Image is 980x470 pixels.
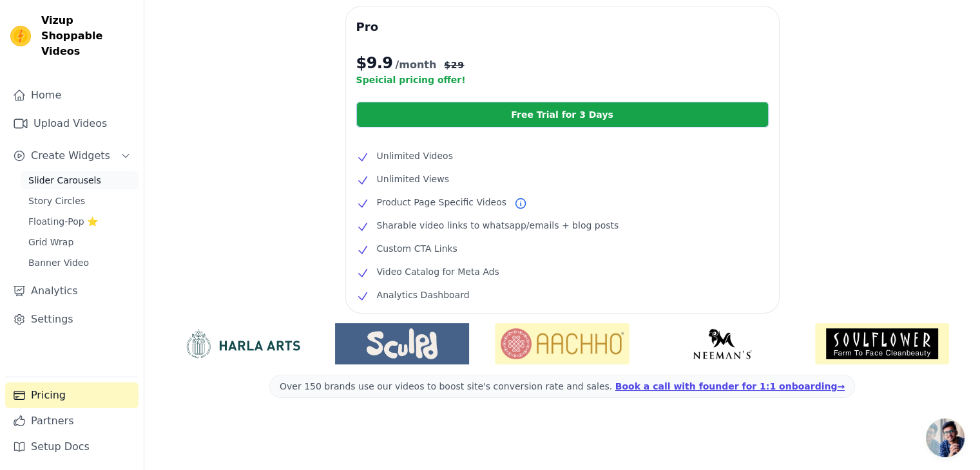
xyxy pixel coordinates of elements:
p: Speicial pricing offer! [356,73,769,86]
h3: Pro [356,17,769,37]
span: Product Page Specific Videos [377,194,506,210]
div: Open chat [926,418,965,457]
a: Home [5,82,139,108]
span: $ 29 [444,59,464,71]
span: Unlimited Videos [377,148,453,164]
a: Upload Videos [5,111,139,136]
a: Free Trial for 3 Days [356,102,769,127]
a: Pricing [5,382,139,408]
span: Create Widgets [31,148,110,164]
span: Analytics Dashboard [377,287,470,303]
a: Partners [5,408,139,434]
span: Story Circles [28,194,85,207]
span: Slider Carousels [28,174,101,187]
span: Grid Wrap [28,236,73,249]
img: Vizup [10,26,31,46]
span: /month [395,57,436,73]
a: Analytics [5,278,139,304]
button: Create Widgets [5,143,139,169]
a: Story Circles [21,192,139,210]
img: Sculpd US [335,328,469,359]
a: Settings [5,306,139,332]
a: Setup Docs [5,434,139,460]
li: Custom CTA Links [356,241,769,256]
span: $ 9.9 [356,53,393,73]
li: Video Catalog for Meta Ads [356,264,769,279]
a: Banner Video [21,254,139,272]
span: Banner Video [28,256,89,269]
span: Vizup Shoppable Videos [41,13,133,59]
img: Neeman's [655,328,789,359]
img: Aachho [495,323,629,364]
span: Sharable video links to whatsapp/emails + blog posts [377,218,619,233]
span: Floating-Pop ⭐ [28,215,98,228]
img: HarlaArts [175,328,309,359]
a: Slider Carousels [21,171,139,189]
img: Soulflower [815,323,949,364]
a: Book a call with founder for 1:1 onboarding [615,381,845,391]
a: Floating-Pop ⭐ [21,212,139,230]
a: Grid Wrap [21,233,139,251]
span: Unlimited Views [377,171,449,187]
